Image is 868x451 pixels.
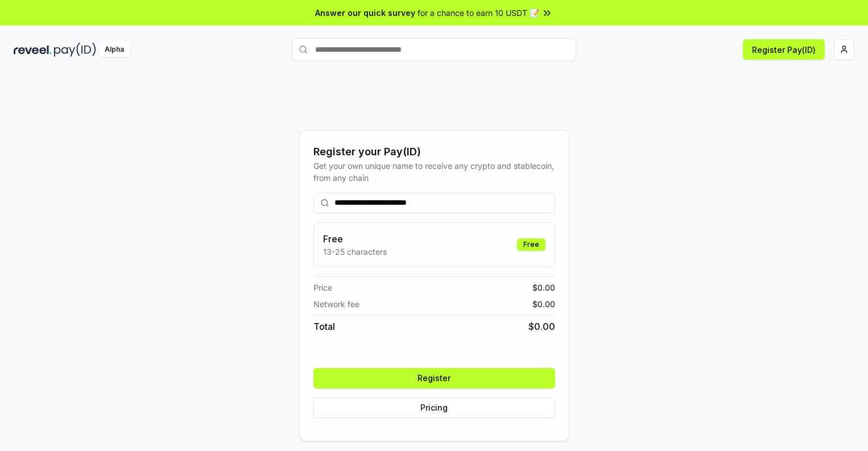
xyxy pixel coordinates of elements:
[743,39,825,60] button: Register Pay(ID)
[98,43,130,57] div: Alpha
[313,160,555,184] div: Get your own unique name to receive any crypto and stablecoin, from any chain
[532,298,555,310] span: $ 0.00
[517,238,545,251] div: Free
[532,282,555,293] span: $ 0.00
[323,246,387,258] p: 13-25 characters
[528,320,555,333] span: $ 0.00
[313,298,359,310] span: Network fee
[54,43,96,57] img: pay_id
[313,368,555,388] button: Register
[323,232,387,246] h3: Free
[418,7,539,19] span: for a chance to earn 10 USDT 📝
[315,7,415,19] span: Answer our quick survey
[313,398,555,418] button: Pricing
[14,43,52,57] img: reveel_dark
[313,320,335,333] span: Total
[313,144,555,160] div: Register your Pay(ID)
[313,282,332,293] span: Price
